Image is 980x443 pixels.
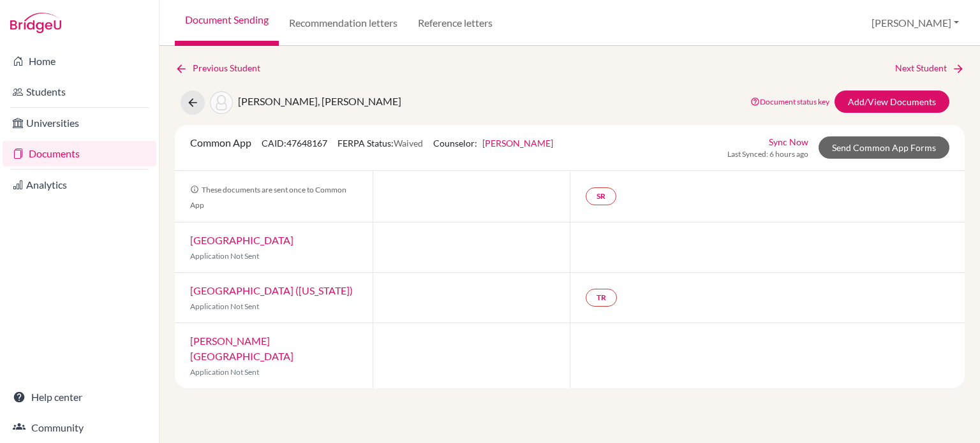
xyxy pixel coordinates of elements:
a: SR [586,187,616,205]
span: CAID: 47648167 [262,138,327,149]
a: Add/View Documents [835,91,949,113]
span: FERPA Status: [338,138,423,149]
a: [PERSON_NAME][GEOGRAPHIC_DATA] [190,335,293,362]
a: Help center [3,384,156,410]
button: [PERSON_NAME] [866,11,965,35]
span: These documents are sent once to Common App [190,185,346,210]
a: Document status key [750,97,829,106]
a: Next Student [895,61,965,75]
a: [GEOGRAPHIC_DATA] [190,234,293,246]
a: Send Common App Forms [819,136,949,159]
a: [PERSON_NAME] [482,138,553,149]
span: Waived [394,138,423,149]
img: Bridge-U [10,13,61,33]
span: Common App [190,136,251,149]
span: Application Not Sent [190,301,259,311]
a: TR [586,289,617,307]
a: Home [3,48,156,74]
a: Students [3,79,156,105]
span: Counselor: [433,138,553,149]
span: Application Not Sent [190,251,259,261]
a: Analytics [3,172,156,198]
span: [PERSON_NAME], [PERSON_NAME] [238,95,401,107]
a: [GEOGRAPHIC_DATA] ([US_STATE]) [190,284,353,296]
a: Sync Now [769,135,808,149]
a: Universities [3,110,156,136]
a: Documents [3,141,156,166]
a: Community [3,415,156,440]
span: Application Not Sent [190,367,259,377]
span: Last Synced: 6 hours ago [727,149,808,160]
a: Previous Student [175,61,271,75]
